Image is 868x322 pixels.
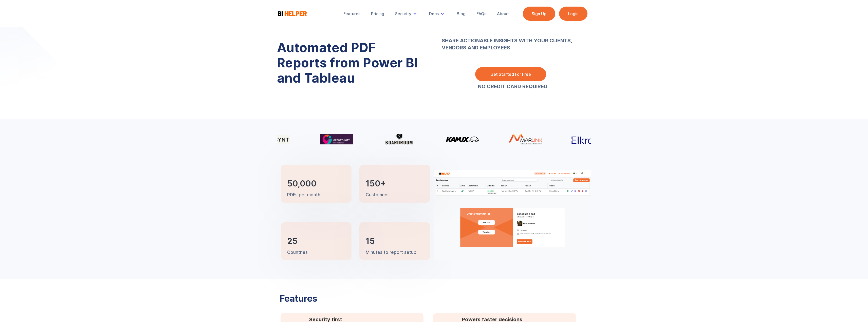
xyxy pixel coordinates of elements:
div: FAQs [476,11,486,16]
p: ‍ [442,23,584,58]
h3: Features [280,294,406,303]
a: Login [559,7,587,21]
a: Pricing [367,8,388,19]
h3: 15 [366,237,375,245]
div: Blog [457,11,466,16]
a: Features [340,8,364,19]
a: Sign Up [523,7,555,21]
h1: Automated PDF Reports from Power BI and Tableau [277,40,427,86]
h3: 25 [287,237,298,245]
a: Get Started For Free [475,67,546,81]
div: Security [395,11,411,16]
h3: 50,000 [287,180,317,187]
p: PDFs per month [287,192,320,198]
div: Docs [429,11,439,16]
div: About [497,11,509,16]
p: Customers [366,192,389,198]
h3: 150+ [366,180,386,187]
a: Blog [453,8,469,19]
p: Countries [287,250,308,256]
a: About [493,8,512,19]
a: NO CREDIT CARD REQUIRED [478,84,547,89]
div: Pricing [371,11,384,16]
div: Docs [426,8,449,19]
strong: NO CREDIT CARD REQUIRED [478,83,547,89]
p: Minutes to report setup [366,250,416,256]
strong: SHARE ACTIONABLE INSIGHTS WITH YOUR CLIENTS, VENDORS AND EMPLOYEES ‍ [442,23,584,58]
div: Features [343,11,360,16]
a: FAQs [473,8,490,19]
img: Klarsynt logo [257,135,290,143]
div: Security [392,8,422,19]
